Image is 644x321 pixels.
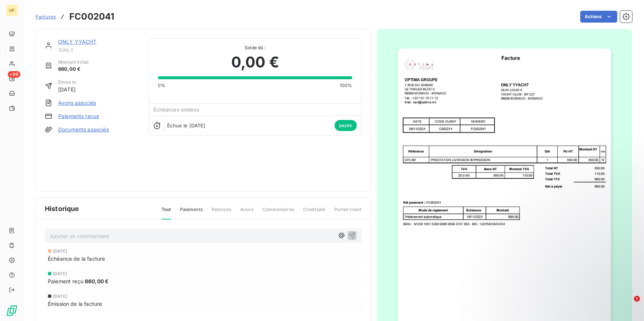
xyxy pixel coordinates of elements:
[580,11,617,23] button: Actions
[153,107,199,113] span: Échéances soldées
[53,271,67,276] span: [DATE]
[240,206,253,219] span: Avoirs
[58,126,109,133] a: Documents associés
[58,86,76,93] span: [DATE]
[340,82,352,89] span: 100%
[36,13,56,20] a: Factures
[53,249,67,253] span: [DATE]
[180,206,203,219] span: Paiements
[162,206,171,220] span: Tout
[58,39,97,45] a: ONLY YYACHT
[6,4,18,16] div: OP
[334,206,361,219] span: Portail client
[45,204,79,214] span: Historique
[8,71,20,78] span: +99
[69,10,114,23] h3: FC002041
[58,99,96,107] a: Avoirs associés
[231,51,279,73] span: 0,00 €
[212,206,231,219] span: Relances
[58,59,89,66] span: Montant initial
[58,66,89,73] span: 660,00 €
[262,206,294,219] span: Commentaires
[48,255,105,263] span: Échéance de la facture
[634,296,640,302] span: 1
[58,113,99,120] a: Paiements reçus
[619,296,637,314] iframe: Intercom live chat
[167,123,205,128] span: Échue le [DATE]
[48,277,83,285] span: Paiement reçu
[158,44,352,51] span: Solde dû :
[303,206,326,219] span: Creditsafe
[58,47,140,53] span: 1ONLY
[36,14,56,20] span: Factures
[6,305,18,317] img: Logo LeanPay
[53,294,67,298] span: [DATE]
[335,120,357,131] span: payée
[496,249,644,301] iframe: Intercom notifications message
[58,79,76,86] span: Émise le
[158,82,165,89] span: 0%
[85,277,109,285] span: 660,00 €
[48,300,102,308] span: Émission de la facture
